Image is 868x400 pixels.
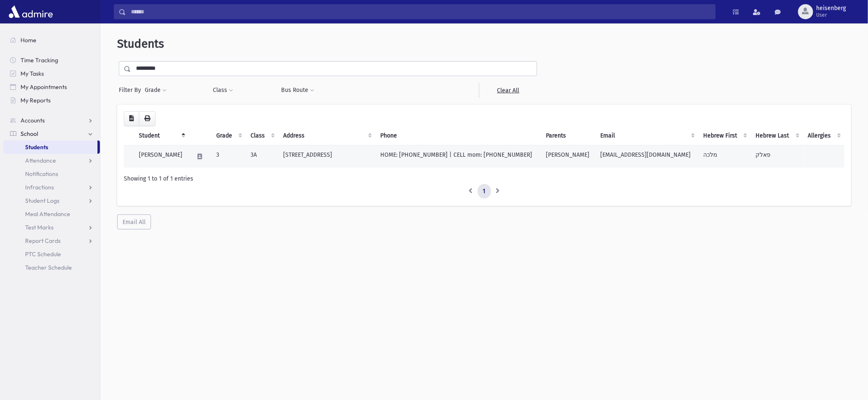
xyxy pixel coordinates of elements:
[25,157,56,164] span: Attendance
[698,145,751,168] td: מלכה
[20,83,67,91] span: My Appointments
[124,174,845,183] div: Showing 1 to 1 of 1 entries
[3,181,100,194] a: Infractions
[3,194,100,207] a: Student Logs
[478,184,491,199] a: 1
[25,237,61,245] span: Report Cards
[117,214,151,229] button: Email All
[20,117,45,124] span: Accounts
[3,54,100,67] a: Time Tracking
[25,250,61,258] span: PTC Schedule
[817,5,846,12] span: heisenberg
[375,145,541,168] td: HOME: [PHONE_NUMBER] | CELL mom: [PHONE_NUMBER]
[212,126,246,145] th: Grade: activate to sort column ascending
[698,126,751,145] th: Hebrew First: activate to sort column ascending
[3,94,100,107] a: My Reports
[3,234,100,247] a: Report Cards
[139,111,156,126] button: Print
[278,126,375,145] th: Address: activate to sort column ascending
[25,224,54,231] span: Test Marks
[541,145,596,168] td: [PERSON_NAME]
[3,261,100,274] a: Teacher Schedule
[596,126,698,145] th: Email: activate to sort column ascending
[134,145,189,168] td: [PERSON_NAME]
[124,111,139,126] button: CSV
[596,145,698,168] td: [EMAIL_ADDRESS][DOMAIN_NAME]
[375,126,541,145] th: Phone
[126,4,715,19] input: Search
[541,126,596,145] th: Parents
[3,67,100,80] a: My Tasks
[25,264,72,271] span: Teacher Schedule
[246,145,278,168] td: 3A
[817,12,846,18] span: User
[20,97,51,104] span: My Reports
[3,247,100,261] a: PTC Schedule
[3,207,100,221] a: Meal Attendance
[278,145,375,168] td: [STREET_ADDRESS]
[3,114,100,127] a: Accounts
[3,221,100,234] a: Test Marks
[25,143,48,151] span: Students
[20,36,36,44] span: Home
[25,170,58,178] span: Notifications
[20,56,58,64] span: Time Tracking
[119,86,144,94] span: Filter By
[281,83,315,98] button: Bus Route
[479,83,537,98] a: Clear All
[134,126,189,145] th: Student: activate to sort column descending
[3,33,100,47] a: Home
[213,83,233,98] button: Class
[803,126,845,145] th: Allergies: activate to sort column ascending
[7,3,55,20] img: AdmirePro
[3,127,100,140] a: School
[144,83,167,98] button: Grade
[246,126,278,145] th: Class: activate to sort column ascending
[25,210,70,218] span: Meal Attendance
[20,70,44,77] span: My Tasks
[751,145,803,168] td: פאלק
[3,154,100,167] a: Attendance
[25,183,54,191] span: Infractions
[3,80,100,94] a: My Appointments
[212,145,246,168] td: 3
[3,140,97,154] a: Students
[751,126,803,145] th: Hebrew Last: activate to sort column ascending
[20,130,38,138] span: School
[25,197,59,204] span: Student Logs
[3,167,100,181] a: Notifications
[117,37,164,51] span: Students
